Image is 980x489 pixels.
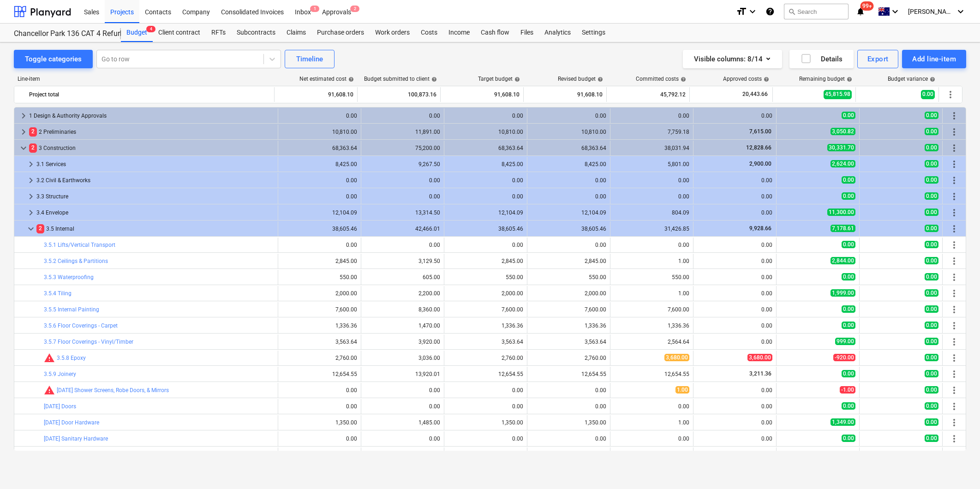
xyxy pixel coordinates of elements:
[925,386,938,394] span: 0.00
[281,24,311,42] a: Claims
[925,225,938,232] span: 0.00
[539,24,576,42] a: Analytics
[531,209,606,216] div: 12,104.09
[365,161,440,167] div: 9,267.50
[636,76,686,82] div: Committed costs
[448,193,523,200] div: 0.00
[784,4,849,19] button: Search
[29,87,270,102] div: Project total
[365,193,440,200] div: 0.00
[282,387,357,394] div: 0.00
[531,161,606,167] div: 8,425.00
[282,161,357,167] div: 8,425.00
[745,144,772,151] span: 12,828.66
[36,224,44,233] span: 2
[949,256,960,267] span: More actions
[949,175,960,186] span: More actions
[945,89,956,100] span: More actions
[282,242,357,248] div: 0.00
[610,87,686,102] div: 45,792.12
[57,387,169,394] a: [DATE] Shower Screens, Robe Doors, & Mirrors
[365,322,440,329] div: 1,470.00
[531,226,606,232] div: 38,605.46
[231,24,281,42] a: Subcontracts
[801,53,843,65] div: Details
[365,113,440,119] div: 0.00
[29,108,274,123] div: 1 Design & Authority Approvals
[531,193,606,200] div: 0.00
[44,242,115,248] a: 3.5.1 Lifts/Vertical Transport
[365,339,440,345] div: 3,920.00
[697,177,772,184] div: 0.00
[430,77,437,82] span: help
[282,419,357,426] div: 1,350.00
[925,402,938,410] span: 0.00
[448,129,523,135] div: 10,810.00
[697,306,772,313] div: 0.00
[531,242,606,248] div: 0.00
[827,209,855,216] span: 11,300.00
[310,6,319,12] span: 1
[153,24,206,42] a: Client contract
[448,306,523,313] div: 7,600.00
[531,419,606,426] div: 1,350.00
[531,177,606,184] div: 0.00
[531,355,606,361] div: 2,760.00
[949,288,960,299] span: More actions
[831,128,855,135] span: 3,050.82
[697,387,772,394] div: 0.00
[697,209,772,216] div: 0.00
[14,76,275,82] div: Line-item
[723,76,769,82] div: Approved costs
[365,403,440,410] div: 0.00
[448,322,523,329] div: 1,336.36
[531,306,606,313] div: 7,600.00
[25,207,36,218] span: keyboard_arrow_right
[44,290,72,297] a: 3.5.4 Tiling
[831,160,855,167] span: 2,624.00
[365,290,440,297] div: 2,200.00
[443,24,475,42] div: Income
[949,320,960,331] span: More actions
[448,274,523,280] div: 550.00
[44,258,108,264] a: 3.5.2 Ceilings & Partitions
[697,193,772,200] div: 0.00
[949,110,960,121] span: More actions
[925,273,938,280] span: 0.00
[444,87,520,102] div: 91,608.10
[614,161,689,167] div: 5,801.00
[697,290,772,297] div: 0.00
[925,370,938,377] span: 0.00
[789,50,854,68] button: Details
[925,354,938,361] span: 0.00
[515,24,539,42] a: Files
[44,352,55,364] span: Committed costs exceed revised budget
[949,159,960,170] span: More actions
[925,160,938,167] span: 0.00
[908,8,954,15] span: [PERSON_NAME]
[365,177,440,184] div: 0.00
[365,371,440,377] div: 13,920.01
[697,322,772,329] div: 0.00
[949,223,960,234] span: More actions
[25,223,36,234] span: keyboard_arrow_down
[282,355,357,361] div: 2,760.00
[36,157,274,172] div: 3.1 Services
[36,189,274,204] div: 3.3 Structure
[949,401,960,412] span: More actions
[448,290,523,297] div: 2,000.00
[949,272,960,283] span: More actions
[14,29,110,39] div: Chancellor Park 136 CAT 4 Refurb
[842,370,855,377] span: 0.00
[29,143,37,152] span: 2
[531,339,606,345] div: 3,563.64
[747,354,772,361] span: 3,680.00
[365,226,440,232] div: 42,466.01
[614,339,689,345] div: 2,564.64
[282,177,357,184] div: 0.00
[614,226,689,232] div: 31,426.85
[949,207,960,218] span: More actions
[576,24,611,42] div: Settings
[282,129,357,135] div: 10,810.00
[282,371,357,377] div: 12,654.55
